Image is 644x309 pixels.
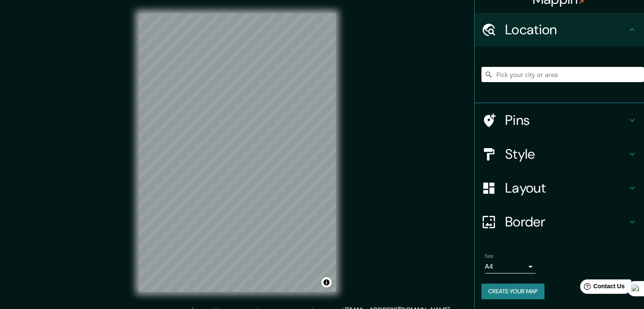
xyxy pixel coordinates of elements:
h4: Style [505,146,627,163]
button: Create your map [481,284,544,299]
label: Size [485,253,494,260]
div: Location [475,13,644,47]
button: Toggle attribution [321,277,332,287]
div: A4 [485,260,536,273]
canvas: Map [139,14,336,292]
div: Style [475,137,644,171]
div: Layout [475,171,644,205]
input: Pick your city or area [481,67,644,82]
h4: Border [505,213,627,230]
div: Pins [475,103,644,137]
div: Border [475,205,644,239]
h4: Layout [505,179,627,196]
h4: Location [505,21,627,38]
h4: Pins [505,112,627,129]
iframe: Help widget launcher [569,276,635,300]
